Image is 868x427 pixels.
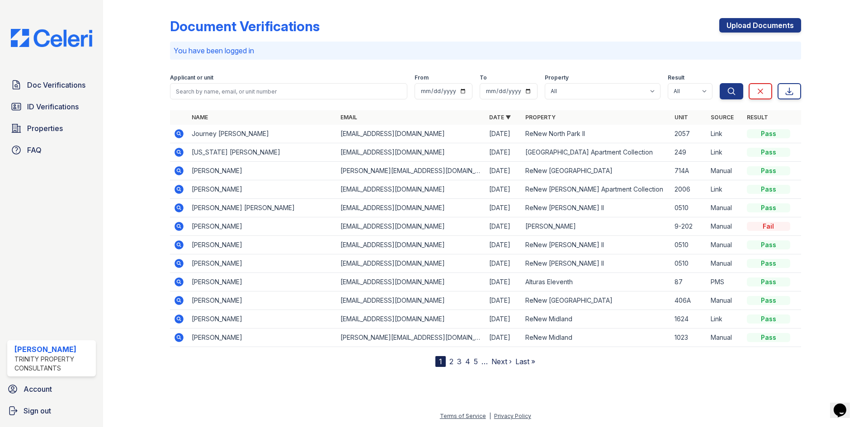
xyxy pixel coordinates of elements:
a: Unit [675,114,688,121]
td: [DATE] [486,254,522,273]
a: Result [747,114,768,121]
td: Link [707,180,743,199]
img: CE_Logo_Blue-a8612792a0a2168367f1c8372b55b34899dd931a85d93a1a3d3e32e68fde9ad4.png [4,29,99,47]
span: FAQ [27,145,42,155]
a: Source [711,114,734,121]
td: 1624 [671,310,707,328]
a: 3 [457,357,462,366]
span: Properties [27,123,63,134]
a: Property [525,114,556,121]
td: [EMAIL_ADDRESS][DOMAIN_NAME] [337,236,486,254]
a: Doc Verifications [7,76,96,94]
td: ReNew [GEOGRAPHIC_DATA] [522,291,670,310]
span: Sign out [24,405,51,416]
p: You have been logged in [174,45,797,56]
td: [DATE] [486,291,522,310]
td: Alturas Eleventh [522,273,670,291]
div: Pass [747,166,790,175]
div: | [489,413,491,419]
td: [PERSON_NAME] [188,254,337,273]
td: ReNew [PERSON_NAME] II [522,254,670,273]
td: [PERSON_NAME] [188,180,337,199]
td: [PERSON_NAME] [188,162,337,180]
td: [PERSON_NAME] [188,328,337,347]
td: 1023 [671,328,707,347]
td: Manual [707,291,743,310]
label: Property [545,74,569,81]
td: [PERSON_NAME] [PERSON_NAME] [188,199,337,217]
td: 2006 [671,180,707,199]
td: Manual [707,162,743,180]
td: Manual [707,236,743,254]
iframe: chat widget [830,391,859,418]
td: [EMAIL_ADDRESS][DOMAIN_NAME] [337,310,486,328]
a: Name [192,114,208,121]
td: 9-202 [671,217,707,236]
td: [DATE] [486,162,522,180]
td: 0510 [671,236,707,254]
td: [EMAIL_ADDRESS][DOMAIN_NAME] [337,273,486,291]
div: Pass [747,314,790,324]
a: Privacy Policy [494,413,531,419]
label: From [415,74,429,81]
td: [EMAIL_ADDRESS][DOMAIN_NAME] [337,291,486,310]
td: ReNew [PERSON_NAME] Apartment Collection [522,180,670,199]
td: [DATE] [486,199,522,217]
td: [PERSON_NAME] [188,217,337,236]
div: Pass [747,185,790,194]
a: Sign out [4,402,99,420]
td: 0510 [671,199,707,217]
div: Pass [747,277,790,286]
td: [EMAIL_ADDRESS][DOMAIN_NAME] [337,143,486,162]
td: PMS [707,273,743,291]
a: 4 [465,357,470,366]
td: 2057 [671,125,707,143]
td: [US_STATE] [PERSON_NAME] [188,143,337,162]
label: Applicant or unit [170,74,213,81]
div: 1 [435,356,446,367]
td: Link [707,125,743,143]
span: Doc Verifications [27,80,85,90]
td: Manual [707,328,743,347]
td: [GEOGRAPHIC_DATA] Apartment Collection [522,143,670,162]
td: 406A [671,291,707,310]
span: Account [24,384,52,394]
td: [DATE] [486,236,522,254]
td: [EMAIL_ADDRESS][DOMAIN_NAME] [337,125,486,143]
div: Fail [747,222,790,231]
td: [DATE] [486,217,522,236]
div: Pass [747,296,790,305]
td: 249 [671,143,707,162]
div: Document Verifications [170,18,320,34]
td: [DATE] [486,310,522,328]
a: Next › [491,357,512,366]
td: Journey [PERSON_NAME] [188,125,337,143]
td: [PERSON_NAME] [522,217,670,236]
td: Link [707,310,743,328]
td: Manual [707,199,743,217]
div: Pass [747,148,790,157]
td: [PERSON_NAME][EMAIL_ADDRESS][DOMAIN_NAME] [337,162,486,180]
a: Date ▼ [489,114,511,121]
td: [DATE] [486,273,522,291]
td: [EMAIL_ADDRESS][DOMAIN_NAME] [337,199,486,217]
a: Upload Documents [719,18,801,33]
td: ReNew Midland [522,328,670,347]
div: Pass [747,333,790,342]
td: [EMAIL_ADDRESS][DOMAIN_NAME] [337,254,486,273]
div: Pass [747,203,790,212]
td: ReNew Midland [522,310,670,328]
a: Properties [7,119,96,137]
td: Link [707,143,743,162]
a: 2 [449,357,453,366]
td: [PERSON_NAME] [188,310,337,328]
td: ReNew [PERSON_NAME] II [522,236,670,254]
td: ReNew North Park II [522,125,670,143]
td: Manual [707,254,743,273]
label: Result [668,74,684,81]
span: … [481,356,488,367]
div: Pass [747,259,790,268]
td: [DATE] [486,143,522,162]
div: Pass [747,129,790,138]
a: Email [340,114,357,121]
